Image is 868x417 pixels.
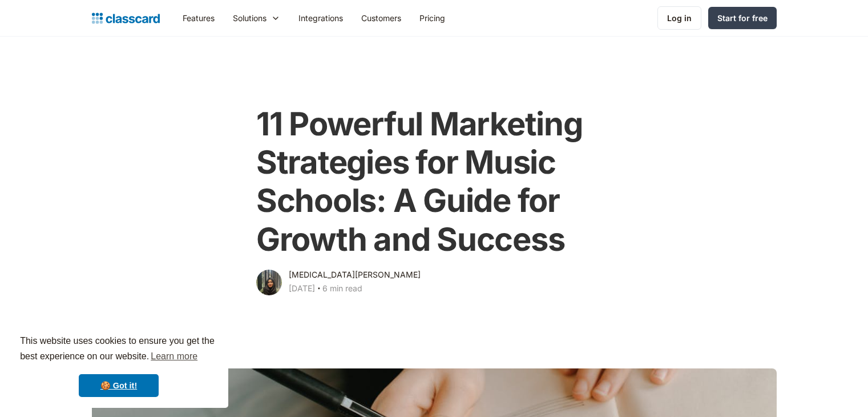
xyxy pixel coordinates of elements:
[717,12,768,24] div: Start for free
[289,282,315,295] div: [DATE]
[289,5,352,31] a: Integrations
[708,7,777,29] a: Start for free
[322,282,362,295] div: 6 min read
[20,334,217,365] span: This website uses cookies to ensure you get the best experience on our website.
[92,10,160,26] a: home
[410,5,454,31] a: Pricing
[352,5,410,31] a: Customers
[233,12,267,24] div: Solutions
[256,105,612,259] h1: 11 Powerful Marketing Strategies for Music Schools: A Guide for Growth and Success
[657,6,701,30] a: Log in
[224,5,289,31] div: Solutions
[9,323,228,408] div: cookieconsent
[79,374,159,397] a: dismiss cookie message
[315,282,322,298] div: ‧
[173,5,224,31] a: Features
[149,348,199,365] a: learn more about cookies
[667,12,692,24] div: Log in
[289,268,421,282] div: [MEDICAL_DATA][PERSON_NAME]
